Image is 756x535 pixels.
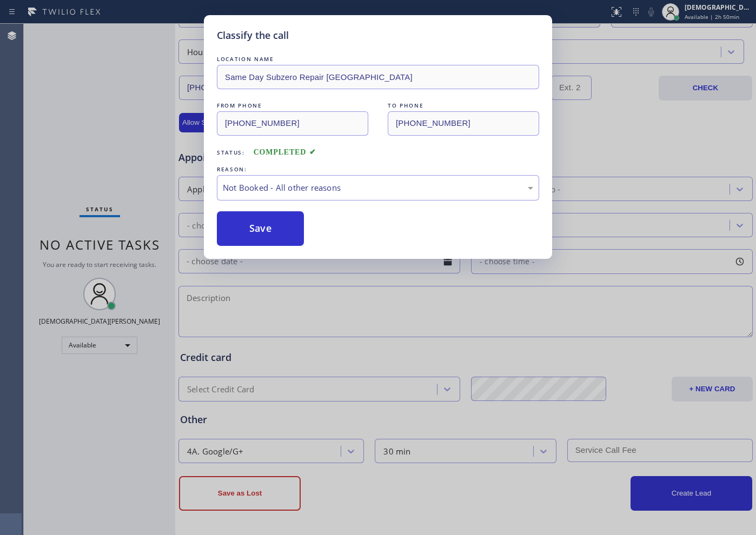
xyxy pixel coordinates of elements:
input: From phone [217,111,368,136]
h5: Classify the call [217,28,289,43]
div: Not Booked - All other reasons [223,182,533,194]
input: To phone [388,111,539,136]
div: FROM PHONE [217,100,368,111]
div: TO PHONE [388,100,539,111]
div: LOCATION NAME [217,54,539,65]
span: COMPLETED [254,148,316,156]
div: REASON: [217,164,539,175]
button: Save [217,211,304,246]
span: Status: [217,149,245,156]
